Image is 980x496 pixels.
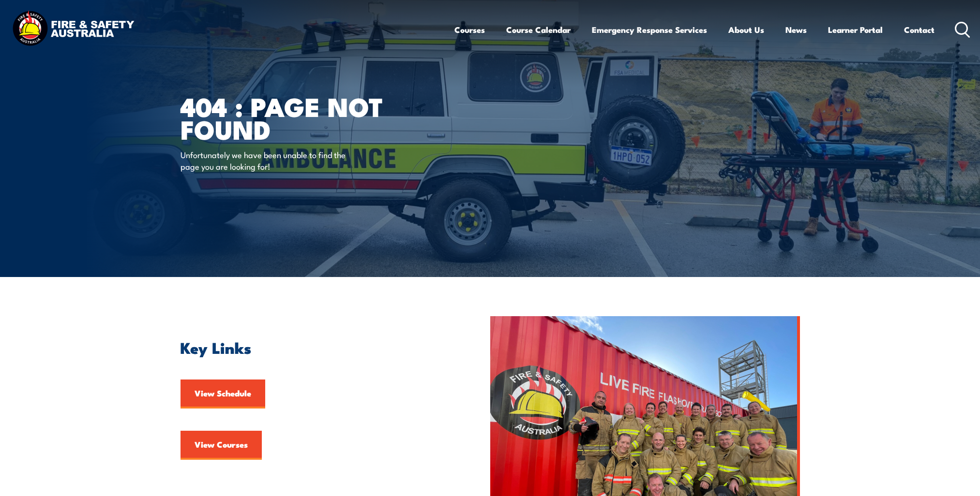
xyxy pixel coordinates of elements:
a: Contact [904,17,935,43]
a: View Courses [181,431,262,460]
p: Unfortunately we have been unable to find the page you are looking for! [181,149,357,172]
a: Courses [454,17,485,43]
a: View Schedule [181,379,265,408]
a: Emergency Response Services [592,17,707,43]
a: About Us [728,17,764,43]
h2: Key Links [181,340,446,354]
h1: 404 : Page Not Found [181,95,420,140]
a: Learner Portal [828,17,883,43]
a: Course Calendar [506,17,571,43]
a: News [785,17,807,43]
